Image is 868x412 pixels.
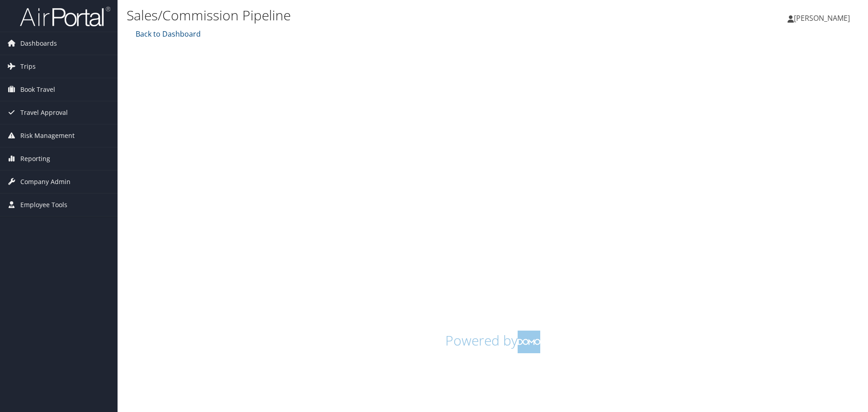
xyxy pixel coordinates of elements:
span: Travel Approval [20,101,68,124]
a: [PERSON_NAME] [788,5,859,32]
span: Book Travel [20,78,55,101]
span: Dashboards [20,32,57,55]
a: Back to Dashboard [133,29,201,39]
img: airportal-logo.png [20,6,110,27]
span: Risk Management [20,124,75,147]
span: Company Admin [20,170,71,193]
span: Reporting [20,147,50,170]
h1: Powered by [133,331,852,353]
img: domo-logo.png [518,331,540,353]
span: Employee Tools [20,194,67,216]
span: [PERSON_NAME] [794,13,850,23]
span: Trips [20,55,36,78]
h1: Sales/Commission Pipeline [127,6,615,25]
